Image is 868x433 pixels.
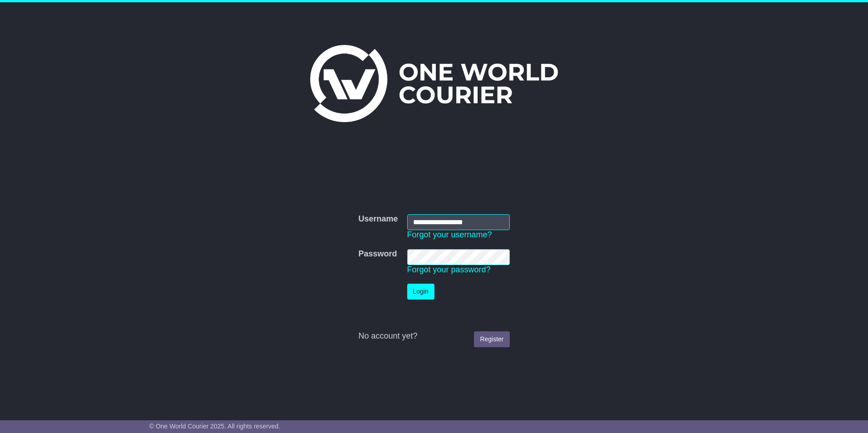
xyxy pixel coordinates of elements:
img: One World [310,45,558,122]
a: Forgot your password? [407,265,491,274]
label: Username [358,214,398,224]
div: No account yet? [358,331,509,341]
span: © One World Courier 2025. All rights reserved. [149,423,281,430]
a: Forgot your username? [407,230,492,239]
button: Login [407,284,434,300]
label: Password [358,249,397,259]
a: Register [474,331,509,347]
